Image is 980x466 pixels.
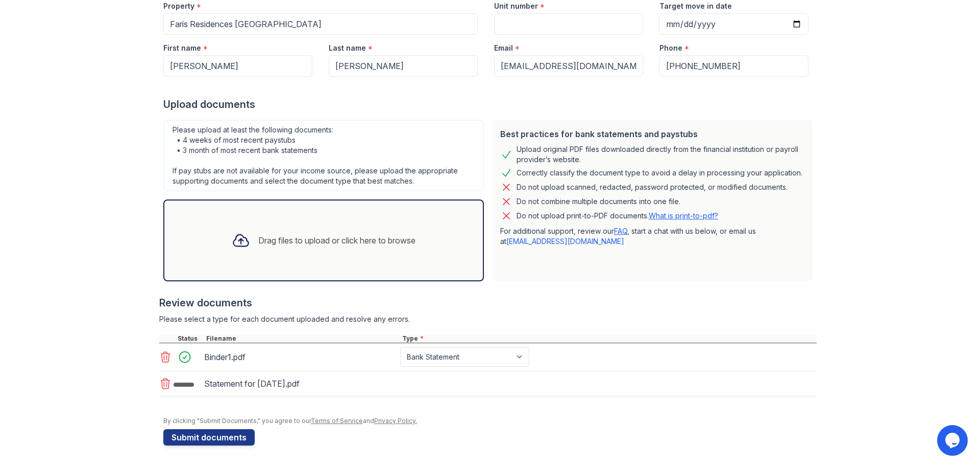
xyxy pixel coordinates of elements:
label: First name [163,43,201,53]
div: Upload documents [163,97,817,112]
div: By clicking "Submit Documents," you agree to our and [163,417,817,425]
div: Binder1.pdf [204,349,396,365]
label: Phone [659,43,682,53]
div: Status [176,335,204,343]
a: Terms of Service [311,417,363,425]
a: [EMAIL_ADDRESS][DOMAIN_NAME] [506,237,624,246]
iframe: chat widget [937,425,970,456]
a: Privacy Policy. [374,417,417,425]
label: Property [163,1,194,11]
label: Unit number [494,1,538,11]
a: FAQ [614,227,627,235]
div: Do not upload scanned, redacted, password protected, or modified documents. [517,181,788,193]
div: Filename [204,335,400,343]
button: Submit documents [163,429,255,446]
a: What is print-to-pdf? [649,211,718,220]
div: Correctly classify the document type to avoid a delay in processing your application. [517,167,802,179]
div: Please select a type for each document uploaded and resolve any errors. [159,314,817,324]
div: Best practices for bank statements and paystubs [500,128,804,140]
div: Type [400,335,817,343]
p: For additional support, review our , start a chat with us below, or email us at [500,226,804,247]
label: Target move in date [659,1,732,11]
div: Upload original PDF files downloaded directly from the financial institution or payroll provider’... [517,144,804,165]
div: Drag files to upload or click here to browse [258,234,415,247]
p: Do not upload print-to-PDF documents. [517,211,718,221]
label: Last name [329,43,366,53]
div: Please upload at least the following documents: • 4 weeks of most recent paystubs • 3 month of mo... [163,120,484,191]
div: Review documents [159,296,817,310]
label: Email [494,43,513,53]
div: Statement for [DATE].pdf [204,375,396,392]
div: Do not combine multiple documents into one file. [517,195,680,208]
